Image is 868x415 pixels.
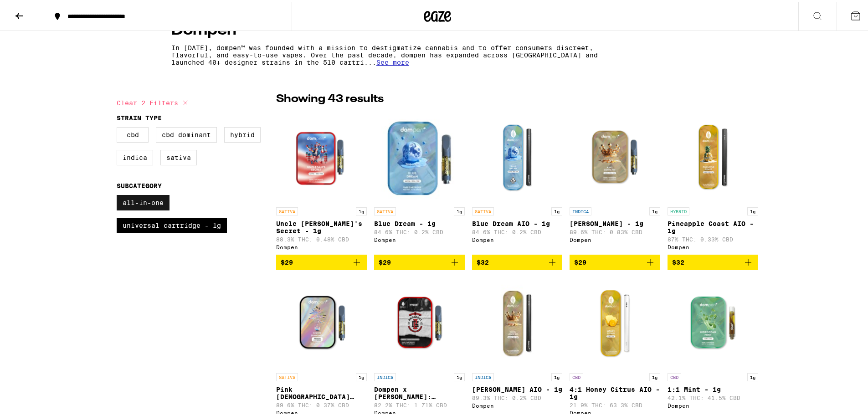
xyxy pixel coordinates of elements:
p: 1g [356,371,367,379]
span: Hi. Need any help? [5,6,66,14]
p: 1g [551,205,562,214]
label: Universal Cartridge - 1g [117,216,227,231]
legend: Subcategory [117,180,162,188]
p: SATIVA [472,205,494,214]
div: Dompen [276,408,367,414]
span: $29 [574,257,586,264]
span: $32 [477,257,489,264]
label: CBD [117,125,149,141]
p: Blue Dream AIO - 1g [472,218,563,225]
label: CBD Dominant [156,125,217,141]
p: 82.2% THC: 1.71% CBD [374,400,465,406]
button: Add to bag [668,253,758,268]
img: Dompen - Pink Jesus Live Resin Liquid Diamonds - 1g [276,276,367,367]
legend: Strain Type [117,113,162,120]
a: Open page for Blue Dream AIO - 1g from Dompen [472,110,563,253]
p: SATIVA [276,205,298,214]
span: $29 [379,257,391,264]
p: INDICA [570,205,591,214]
p: Pineapple Coast AIO - 1g [668,218,758,233]
p: Dompen x [PERSON_NAME]: Knockout OG Live Resin Liquid Diamonds - 1g [374,384,465,399]
div: Dompen [276,242,367,248]
p: 88.3% THC: 0.48% CBD [276,235,367,241]
button: Clear 2 filters [117,90,191,113]
div: Dompen [472,401,563,407]
p: 89.3% THC: 0.2% CBD [472,393,563,399]
p: 4:1 Honey Citrus AIO - 1g [570,384,660,399]
img: Dompen - 4:1 Honey Citrus AIO - 1g [570,276,660,367]
p: 89.6% THC: 0.37% CBD [276,400,367,406]
p: [PERSON_NAME] AIO - 1g [472,384,563,391]
label: All-In-One [117,193,169,209]
p: Blue Dream - 1g [374,218,465,225]
img: Dompen - Uncle Sam's Secret - 1g [276,110,367,201]
span: $32 [672,257,684,264]
a: Open page for Uncle Sam's Secret - 1g from Dompen [276,110,367,253]
div: Dompen [668,242,758,248]
img: Dompen - Blue Dream AIO - 1g [472,110,563,201]
img: Dompen - Dompen x Tyson: Knockout OG Live Resin Liquid Diamonds - 1g [374,276,465,367]
p: 1g [454,371,465,379]
p: 87% THC: 0.33% CBD [668,235,758,241]
label: Indica [117,148,153,164]
img: Dompen - Blue Dream - 1g [374,110,465,201]
p: 84.6% THC: 0.2% CBD [374,227,465,233]
p: 1g [747,205,758,214]
p: 21.9% THC: 63.3% CBD [570,400,660,406]
p: CBD [668,371,681,379]
img: Dompen - 1:1 Mint - 1g [668,276,758,367]
div: Dompen [570,235,660,241]
div: Dompen [668,401,758,407]
div: Dompen [570,408,660,414]
p: Pink [DEMOGRAPHIC_DATA] Live Resin Liquid Diamonds - 1g [276,384,367,399]
p: SATIVA [276,371,298,379]
span: See more [376,57,409,64]
img: Dompen - King Louis XIII - 1g [570,110,660,201]
a: Open page for King Louis XIII - 1g from Dompen [570,110,660,253]
p: HYBRID [668,205,689,214]
button: Add to bag [472,253,563,268]
button: Add to bag [374,253,465,268]
p: 1g [454,205,465,214]
p: 42.1% THC: 41.5% CBD [668,393,758,399]
div: Dompen [374,235,465,241]
a: Open page for Pineapple Coast AIO - 1g from Dompen [668,110,758,253]
p: 1g [649,371,660,379]
div: Dompen [374,408,465,414]
label: Hybrid [224,125,261,141]
div: Dompen [472,235,563,241]
p: 1g [551,371,562,379]
span: $29 [281,257,293,264]
p: Uncle [PERSON_NAME]'s Secret - 1g [276,218,367,233]
p: INDICA [374,371,396,379]
button: Add to bag [570,253,660,268]
button: Add to bag [276,253,367,268]
p: 1g [747,371,758,379]
p: 1:1 Mint - 1g [668,384,758,391]
p: In [DATE], dompen™ was founded with a mission to destigmatize cannabis and to offer consumers dis... [171,42,623,64]
p: INDICA [472,371,494,379]
img: Dompen - King Louis XIII AIO - 1g [472,276,563,367]
p: 1g [356,205,367,214]
p: CBD [570,371,583,379]
p: 89.6% THC: 0.83% CBD [570,227,660,233]
p: 84.6% THC: 0.2% CBD [472,227,563,233]
p: 1g [649,205,660,214]
a: Open page for Blue Dream - 1g from Dompen [374,110,465,253]
img: Dompen - Pineapple Coast AIO - 1g [668,110,758,201]
p: SATIVA [374,205,396,214]
label: Sativa [160,148,197,164]
p: Showing 43 results [276,90,384,105]
p: [PERSON_NAME] - 1g [570,218,660,225]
